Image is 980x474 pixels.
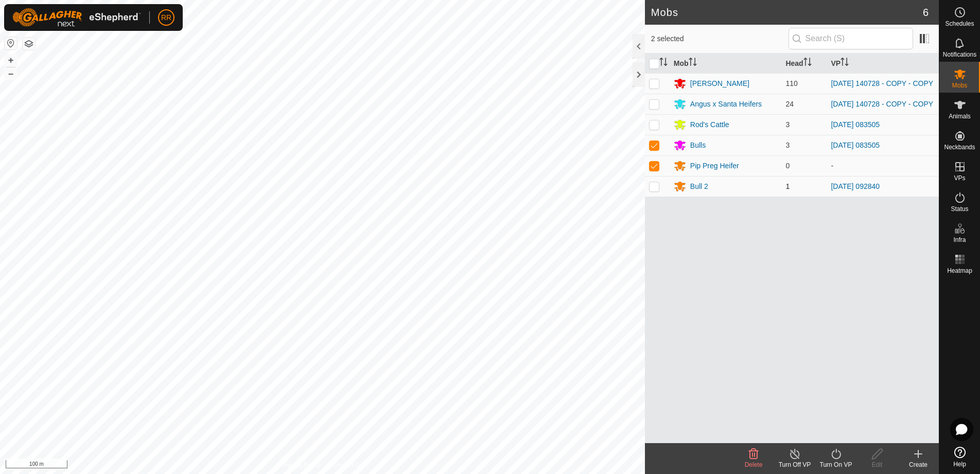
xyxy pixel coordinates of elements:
[952,82,967,89] span: Mobs
[689,59,697,67] p-sorticon: Activate to sort
[690,99,762,110] div: Angus x Santa Heifers
[898,460,939,469] div: Create
[831,100,933,108] a: [DATE] 140728 - COPY - COPY
[945,21,974,27] span: Schedules
[690,140,706,151] div: Bulls
[651,6,923,19] h2: Mobs
[745,461,763,468] span: Delete
[5,37,17,49] button: Reset Map
[12,8,141,27] img: Gallagher Logo
[774,460,815,469] div: Turn Off VP
[282,461,320,470] a: Privacy Policy
[831,79,933,87] a: [DATE] 140728 - COPY - COPY
[954,175,965,181] span: VPs
[951,206,968,212] span: Status
[947,268,972,274] span: Heatmap
[781,54,827,74] th: Head
[856,460,898,469] div: Edit
[785,141,790,149] span: 3
[831,141,880,149] a: [DATE] 083505
[831,182,880,190] a: [DATE] 092840
[939,443,980,471] a: Help
[827,155,939,176] td: -
[953,461,966,467] span: Help
[690,161,739,171] div: Pip Preg Heifer
[943,51,976,58] span: Notifications
[803,59,812,67] p-sorticon: Activate to sort
[789,28,913,49] input: Search (S)
[841,59,849,67] p-sorticon: Activate to sort
[332,461,363,470] a: Contact Us
[785,182,790,190] span: 1
[161,12,171,23] span: RR
[827,54,939,74] th: VP
[944,144,975,150] span: Neckbands
[23,38,35,50] button: Map Layers
[953,237,966,243] span: Infra
[785,100,794,108] span: 24
[815,460,856,469] div: Turn On VP
[651,33,789,44] span: 2 selected
[785,162,790,170] span: 0
[690,181,708,192] div: Bull 2
[923,5,929,20] span: 6
[785,120,790,129] span: 3
[949,113,971,119] span: Animals
[690,119,729,130] div: Rod's Cattle
[831,120,880,129] a: [DATE] 083505
[785,79,797,87] span: 110
[690,78,749,89] div: [PERSON_NAME]
[5,54,17,66] button: +
[670,54,782,74] th: Mob
[5,67,17,80] button: –
[659,59,668,67] p-sorticon: Activate to sort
